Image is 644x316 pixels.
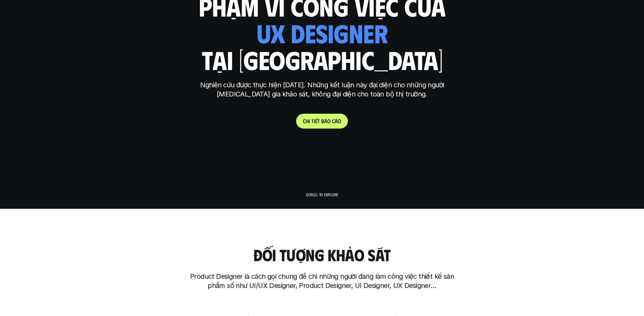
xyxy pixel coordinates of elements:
span: c [332,118,335,124]
span: á [324,118,327,124]
span: b [321,118,324,124]
p: Nghiên cứu được thực hiện [DATE]. Những kết luận này đại diện cho những người [MEDICAL_DATA] gia ... [195,81,449,99]
span: t [311,118,314,124]
p: Product Designer là cách gọi chung để chỉ những người đang làm công việc thiết kế sản phẩm số như... [187,272,457,290]
h3: Đối tượng khảo sát [253,246,390,264]
span: C [303,118,306,124]
span: h [306,118,309,124]
span: ế [315,118,317,124]
h1: tại [GEOGRAPHIC_DATA] [201,45,443,74]
span: i [309,118,310,124]
span: o [338,118,341,124]
span: á [335,118,338,124]
span: i [314,118,315,124]
span: t [317,118,320,124]
a: Chitiếtbáocáo [296,114,348,129]
span: o [327,118,331,124]
p: Scroll to explore [306,192,338,197]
